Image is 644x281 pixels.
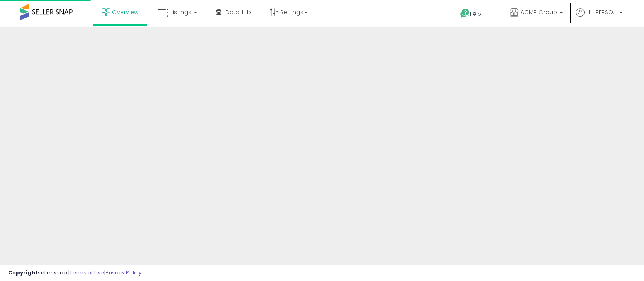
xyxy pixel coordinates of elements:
span: DataHub [225,8,251,16]
span: Help [470,11,481,18]
a: Help [454,2,497,27]
span: Hi [PERSON_NAME] [587,8,617,16]
span: ACMR Group [521,8,557,16]
a: Privacy Policy [106,269,141,277]
a: Terms of Use [70,269,104,277]
a: Hi [PERSON_NAME] [576,8,623,27]
span: Overview [112,8,138,16]
i: Get Help [460,8,470,18]
span: Listings [170,8,191,16]
strong: Copyright [8,269,38,277]
div: seller snap | | [8,269,141,277]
